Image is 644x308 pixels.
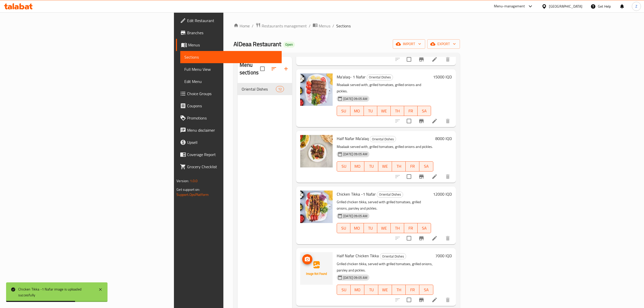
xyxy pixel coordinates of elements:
[392,161,406,172] button: TH
[420,225,429,232] span: SA
[188,42,277,48] span: Menus
[238,83,292,95] div: Oriental Dishes12
[404,233,414,244] span: Select to update
[176,14,281,27] a: Edit Restaurant
[339,225,348,232] span: SU
[404,116,414,126] span: Select to update
[309,23,311,29] li: /
[378,285,392,295] button: WE
[176,186,200,193] span: Get support on:
[379,107,389,115] span: WE
[262,23,307,29] span: Restaurants management
[242,86,276,92] span: Oriental Dishes
[332,23,334,29] li: /
[187,139,277,145] span: Upsell
[418,106,431,116] button: SA
[366,225,375,232] span: TU
[377,192,403,198] div: Oriental Dishes
[394,286,404,294] span: TH
[337,199,431,212] p: Grilled chicken tikka, served with grilled tomatoes, grilled onions, parsley and pickles.
[337,190,376,198] span: Chicken Tikka -1 Nafar
[176,27,281,39] a: Branches
[419,285,433,295] button: SA
[336,23,351,29] span: Sections
[404,295,414,305] span: Select to update
[302,254,312,264] button: upload picture
[379,225,389,232] span: WE
[176,178,189,184] span: Version:
[415,115,427,127] button: Branch-specific-item
[406,161,419,172] button: FR
[391,106,404,116] button: TH
[176,161,281,173] a: Grocery Checklist
[421,163,431,170] span: SA
[176,148,281,161] a: Coverage Report
[337,82,431,94] p: Moalaak served with, grilled tomatoes, grilled onions and pickles.
[415,170,427,183] button: Branch-specific-item
[442,115,454,127] button: delete
[432,297,438,303] a: Edit menu item
[352,107,362,115] span: MO
[421,286,431,294] span: SA
[433,191,452,198] h6: 12000 IQD
[404,171,414,182] span: Select to update
[431,41,456,47] span: export
[404,54,414,65] span: Select to update
[187,115,277,121] span: Promotions
[404,106,418,116] button: FR
[406,285,419,295] button: FR
[393,225,402,232] span: TH
[339,286,349,294] span: SU
[353,286,362,294] span: MO
[432,174,438,180] a: Edit menu item
[337,161,351,172] button: SU
[432,56,438,62] a: Edit menu item
[364,106,377,116] button: TU
[300,252,333,285] img: Half Nafar Chicken Tikka
[408,286,417,294] span: FR
[337,135,369,142] span: Half Nafar Ma'alaq
[370,136,396,142] div: Oriental Dishes
[187,18,277,24] span: Edit Restaurant
[635,4,637,9] span: Z
[176,136,281,148] a: Upsell
[283,42,295,47] span: Open
[442,294,454,306] button: delete
[180,63,281,75] a: Full Menu View
[337,252,379,260] span: Half Nafar Chicken Tikka
[351,161,364,172] button: MO
[380,286,390,294] span: WE
[353,163,362,170] span: MO
[187,103,277,109] span: Coupons
[283,42,295,48] div: Open
[418,223,431,233] button: SA
[380,253,406,259] span: Oriental Dishes
[419,161,433,172] button: SA
[268,63,280,75] span: Sort sections
[341,214,369,218] span: [DATE] 09:05 AM
[280,63,292,75] button: Add section
[234,23,460,29] nav: breadcrumb
[391,223,404,233] button: TH
[184,54,277,60] span: Sections
[238,81,292,97] nav: Menu sections
[408,163,417,170] span: FR
[257,63,268,74] span: Select all sections
[176,191,209,198] a: Support.OpsPlatform
[549,4,582,9] div: [GEOGRAPHIC_DATA]
[339,163,349,170] span: SU
[378,161,392,172] button: WE
[176,100,281,112] a: Coupons
[337,73,366,81] span: Ma'alaq- 1 Nafar
[380,253,406,259] div: Oriental Dishes
[337,285,351,295] button: SU
[352,225,362,232] span: MO
[176,124,281,136] a: Menu disclaimer
[341,152,369,157] span: [DATE] 09:05 AM
[176,39,281,51] a: Menus
[366,163,376,170] span: TU
[187,164,277,170] span: Grocery Checklist
[377,106,391,116] button: WE
[393,39,425,49] button: import
[184,66,277,72] span: Full Menu View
